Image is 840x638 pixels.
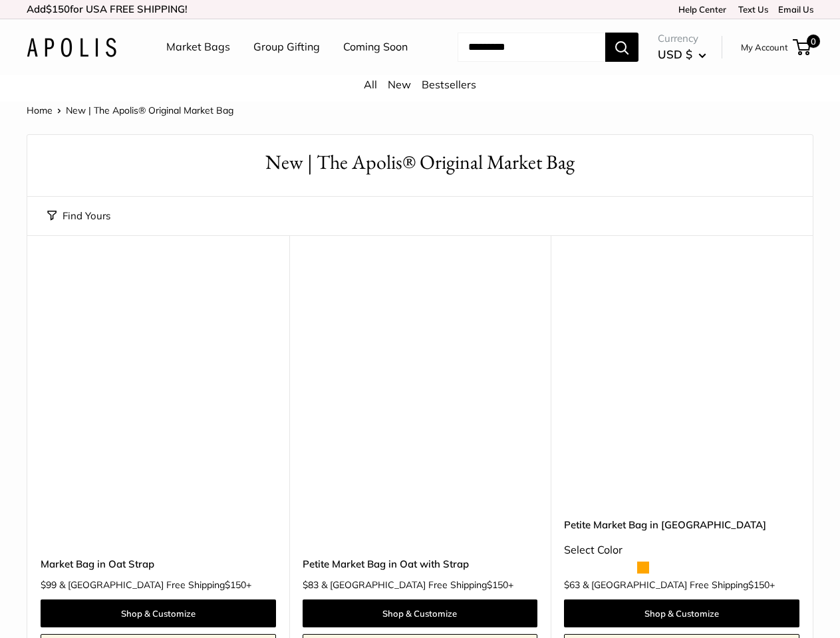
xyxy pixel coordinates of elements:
a: Coming Soon [343,37,408,57]
span: $150 [487,579,508,591]
a: Shop & Customize [303,599,538,627]
div: Select Color [564,540,799,560]
a: Help Center [678,4,726,15]
a: Group Gifting [253,37,320,57]
span: 0 [807,35,820,48]
span: $150 [46,3,70,15]
a: Market Bag in Oat Strap [41,556,276,572]
a: Text Us [738,4,768,15]
span: $63 [564,579,580,591]
span: & [GEOGRAPHIC_DATA] Free Shipping + [583,580,775,589]
a: Petite Market Bag in [GEOGRAPHIC_DATA] [564,517,799,532]
span: New | The Apolis® Original Market Bag [66,104,233,116]
span: & [GEOGRAPHIC_DATA] Free Shipping + [59,580,251,589]
span: $83 [303,579,319,591]
nav: Breadcrumb [27,102,233,119]
a: Petite Market Bag in Oat with StrapPetite Market Bag in Oat with Strap [303,268,538,504]
a: Home [27,104,53,116]
span: $99 [41,579,57,591]
a: New [388,78,411,91]
span: USD $ [658,47,692,61]
a: Shop & Customize [564,599,799,627]
input: Search... [458,33,605,62]
a: Petite Market Bag in Oat with Strap [303,556,538,572]
span: Currency [658,29,706,48]
a: My Account [741,39,788,55]
a: Shop & Customize [41,599,276,627]
span: $150 [748,579,770,591]
img: Apolis [27,38,116,57]
span: $150 [225,579,246,591]
a: Bestsellers [422,78,476,91]
a: Market Bag in Oat StrapMarket Bag in Oat Strap [41,268,276,504]
button: Find Yours [47,207,110,225]
a: Petite Market Bag in OatPetite Market Bag in Oat [564,268,799,504]
span: & [GEOGRAPHIC_DATA] Free Shipping + [321,580,513,589]
h1: New | The Apolis® Original Market Bag [47,148,793,177]
a: Email Us [778,4,813,15]
button: USD $ [658,44,706,65]
button: Search [605,33,638,62]
a: All [364,78,377,91]
a: 0 [794,39,811,55]
a: Market Bags [166,37,230,57]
